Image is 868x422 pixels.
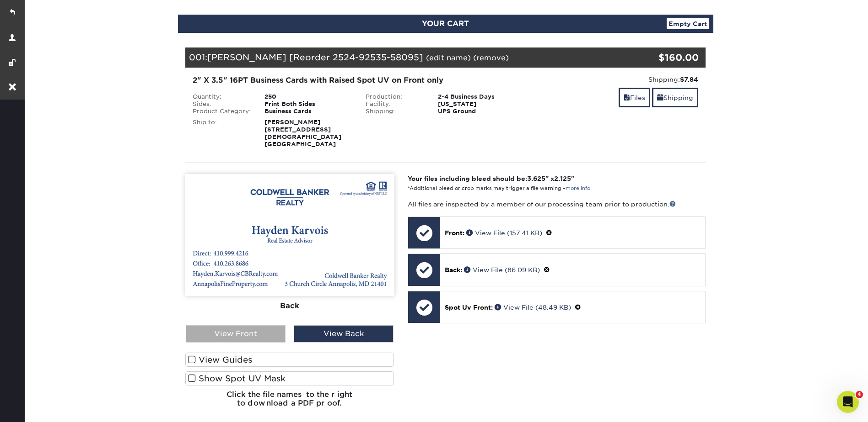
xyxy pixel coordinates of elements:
[566,185,590,191] a: more info
[539,75,699,84] div: Shipping:
[185,390,394,415] h6: Click the file names to the right to download a PDF proof.
[680,76,698,83] strong: $7.84
[207,52,423,62] span: [PERSON_NAME] [Reorder 2524-92535-58095]
[422,19,469,28] span: YOUR CART
[185,371,394,385] label: Show Spot UV Mask
[431,100,532,108] div: [US_STATE]
[258,93,359,100] div: 250
[264,119,341,148] strong: [PERSON_NAME] [STREET_ADDRESS][DEMOGRAPHIC_DATA] [GEOGRAPHIC_DATA]
[431,93,532,100] div: 2-4 Business Days
[408,200,706,209] p: All files are inspected by a member of our processing team prior to production.
[554,175,571,182] span: 2.125
[495,304,571,311] a: View File (48.49 KB)
[657,94,663,101] span: shipping
[466,229,542,237] a: View File (157.41 KB)
[359,108,431,115] div: Shipping:
[473,53,509,62] a: (remove)
[619,88,650,107] a: Files
[359,93,431,100] div: Production:
[856,391,863,398] span: 4
[258,100,359,108] div: Print Both Sides
[445,304,493,311] span: Spot Uv Front:
[186,119,258,148] div: Ship to:
[185,353,394,367] label: View Guides
[619,51,699,64] div: $160.00
[431,108,532,115] div: UPS Ground
[186,100,258,108] div: Sides:
[624,94,630,101] span: files
[652,88,698,107] a: Shipping
[837,391,859,413] iframe: Intercom live chat
[527,175,545,182] span: 3.625
[667,18,709,29] a: Empty Cart
[408,185,590,191] small: *Additional bleed or crop marks may trigger a file warning –
[186,93,258,100] div: Quantity:
[185,47,619,68] div: 001:
[193,75,525,86] div: 2" X 3.5" 16PT Business Cards with Raised Spot UV on Front only
[185,296,394,316] div: Back
[359,100,431,108] div: Facility:
[426,53,471,62] a: (edit name)
[258,108,359,115] div: Business Cards
[186,108,258,115] div: Product Category:
[186,325,286,343] div: View Front
[294,325,394,343] div: View Back
[464,266,540,274] a: View File (86.09 KB)
[445,266,462,274] span: Back:
[408,175,574,182] strong: Your files including bleed should be: " x "
[445,229,464,237] span: Front:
